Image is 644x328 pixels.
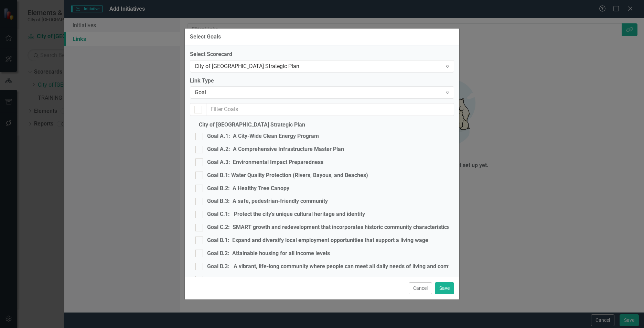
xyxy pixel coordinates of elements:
div: Goal C.1: Protect the city’s unique cultural heritage and identity [207,210,365,218]
label: Select Scorecard [190,51,454,58]
div: Goal B.3: A safe, pedestrian-friendly community [207,197,328,205]
div: Goal D.1: Expand and diversify local employment opportunities that support a living wage [207,237,428,244]
div: Goal A.1: A City-Wide Clean Energy Program [207,132,319,140]
div: Goal A.3: Environmental Impact Preparedness [207,158,323,166]
legend: City of [GEOGRAPHIC_DATA] Strategic Plan [195,121,309,129]
div: Goal D.2: Attainable housing for all income levels [207,250,330,258]
div: Goal B.2: A Healthy Tree Canopy [207,185,289,193]
div: Select Goals [190,34,221,40]
div: Goal B.1: Water Quality Protection (Rivers, Bayous, and Beaches) [207,172,368,179]
div: Goal E.1: Continuous interactive communication with residents [207,276,363,284]
div: Goal D.3: A vibrant, life-long community where people can meet all daily needs of living and comf... [207,263,503,271]
label: Link Type [190,77,454,85]
div: Goal C.2: SMART growth and redevelopment that incorporates historic community characteristics [207,223,450,231]
input: Filter Goals [206,103,454,116]
button: Save [435,282,454,294]
button: Cancel [409,282,432,294]
div: Goal [195,89,442,97]
div: Goal A.2: A Comprehensive Infrastructure Master Plan [207,145,344,153]
div: City of [GEOGRAPHIC_DATA] Strategic Plan [195,62,442,70]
